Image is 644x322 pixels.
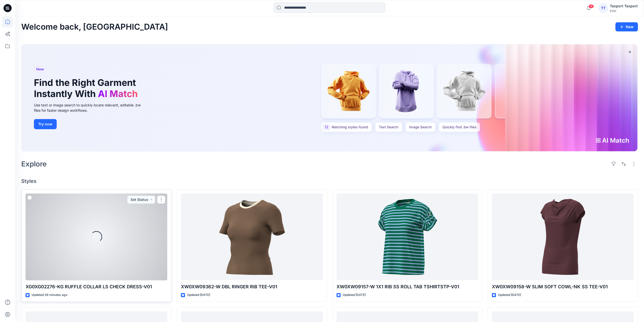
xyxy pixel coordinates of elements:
[21,160,47,168] h2: Explore
[32,292,67,298] p: Updated 36 minutes ago
[34,77,140,99] h1: Find the Right Garment Instantly With
[34,119,57,129] button: Try now
[492,194,634,280] a: XW0XW09158-W SLIM SOFT COWL-NK SS TEE-V01
[187,292,210,298] p: Updated [DATE]
[588,4,594,8] span: 14
[337,283,478,290] p: XW0XW09157-W 1X1 RIB SS ROLL TAB TSHIRTSTP-V01
[98,88,138,99] span: AI Match
[343,292,366,298] p: Updated [DATE]
[181,194,323,280] a: XW0XW09362-W DBL RINGER RIB TEE-V01
[36,66,44,72] span: New
[610,9,638,13] div: PVH
[34,102,148,113] div: Use text or image search to quickly locate relevant, editable .bw files for faster design workflows.
[610,3,638,9] div: Texport Texport
[615,22,638,31] button: New
[181,283,323,290] p: XW0XW09362-W DBL RINGER RIB TEE-V01
[498,292,521,298] p: Updated [DATE]
[21,22,168,32] h2: Welcome back, [GEOGRAPHIC_DATA]
[21,178,638,184] h4: Styles
[26,283,167,290] p: XG0XG02276-KG RUFFLE COLLAR LS CHECK DRESS-V01
[599,4,608,13] div: TT
[492,283,634,290] p: XW0XW09158-W SLIM SOFT COWL-NK SS TEE-V01
[337,194,478,280] a: XW0XW09157-W 1X1 RIB SS ROLL TAB TSHIRTSTP-V01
